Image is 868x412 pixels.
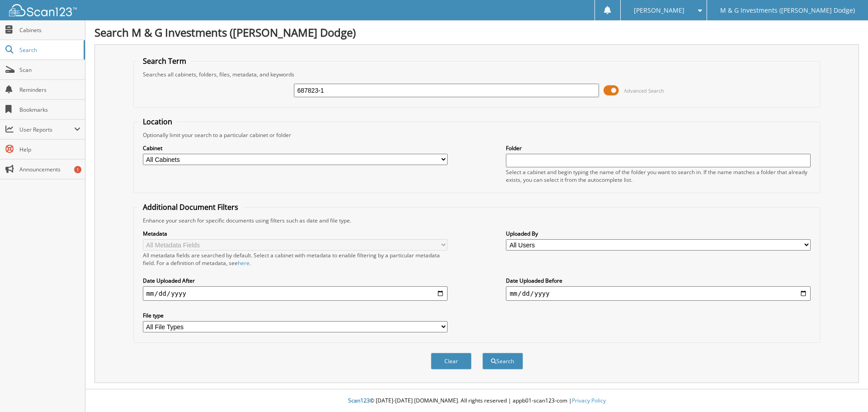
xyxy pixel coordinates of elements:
a: here [238,259,250,267]
label: Folder [506,144,811,152]
h1: Search M & G Investments ([PERSON_NAME] Dodge) [94,25,859,40]
label: Date Uploaded After [143,277,448,284]
span: Announcements [19,166,80,173]
label: Uploaded By [506,230,811,237]
legend: Location [138,117,177,127]
img: scan123-logo-white.svg [9,4,77,16]
span: Cabinets [19,26,80,34]
span: Scan123 [348,397,370,404]
span: Advanced Search [624,87,664,94]
label: File type [143,312,448,319]
input: end [506,286,811,301]
span: Help [19,146,80,153]
span: Search [19,46,79,54]
button: Search [482,353,523,369]
span: Reminders [19,86,80,94]
a: Privacy Policy [572,397,606,404]
span: Scan [19,66,80,74]
label: Metadata [143,230,448,237]
div: Select a cabinet and begin typing the name of the folder you want to search in. If the name match... [506,168,811,184]
div: Searches all cabinets, folders, files, metadata, and keywords [138,71,816,78]
div: 1 [74,166,81,173]
legend: Additional Document Filters [138,202,243,212]
span: Bookmarks [19,106,80,114]
label: Cabinet [143,144,448,152]
div: © [DATE]-[DATE] [DOMAIN_NAME]. All rights reserved | appb01-scan123-com | [85,390,868,412]
span: User Reports [19,126,74,133]
div: All metadata fields are searched by default. Select a cabinet with metadata to enable filtering b... [143,251,448,267]
legend: Search Term [138,56,191,66]
div: Enhance your search for specific documents using filters such as date and file type. [138,217,816,224]
span: M & G Investments ([PERSON_NAME] Dodge) [720,8,855,13]
input: start [143,286,448,301]
button: Clear [431,353,472,369]
div: Optionally limit your search to a particular cabinet or folder [138,131,816,139]
span: [PERSON_NAME] [634,8,684,13]
label: Date Uploaded Before [506,277,811,284]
